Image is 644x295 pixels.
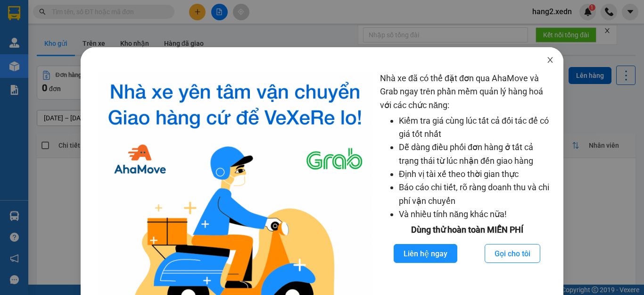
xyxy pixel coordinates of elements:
span: Liên hệ ngay [404,248,447,260]
li: Báo cáo chi tiết, rõ ràng doanh thu và chi phí vận chuyển [399,181,554,208]
li: Định vị tài xế theo thời gian thực [399,168,554,181]
div: Dùng thử hoàn toàn MIỄN PHÍ [380,223,554,236]
li: Kiểm tra giá cùng lúc tất cả đối tác để có giá tốt nhất [399,114,554,141]
li: Và nhiều tính năng khác nữa! [399,208,554,221]
span: close [546,56,554,64]
button: Close [537,47,563,74]
button: Liên hệ ngay [394,244,457,263]
span: Gọi cho tôi [495,248,530,260]
button: Gọi cho tôi [485,244,540,263]
li: Dễ dàng điều phối đơn hàng ở tất cả trạng thái từ lúc nhận đến giao hàng [399,141,554,168]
